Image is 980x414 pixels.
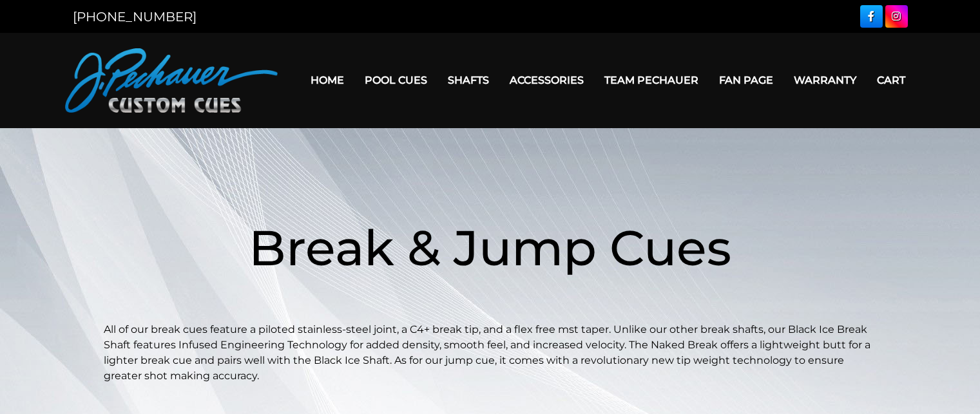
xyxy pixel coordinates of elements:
p: All of our break cues feature a piloted stainless-steel joint, a C4+ break tip, and a flex free m... [104,322,877,384]
a: Team Pechauer [594,64,709,97]
a: Home [300,64,354,97]
img: Pechauer Custom Cues [65,48,278,113]
a: [PHONE_NUMBER] [73,9,197,24]
a: Pool Cues [354,64,437,97]
span: Break & Jump Cues [249,218,731,278]
a: Cart [867,64,916,97]
a: Warranty [783,64,867,97]
a: Fan Page [709,64,783,97]
a: Shafts [437,64,499,97]
a: Accessories [499,64,594,97]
